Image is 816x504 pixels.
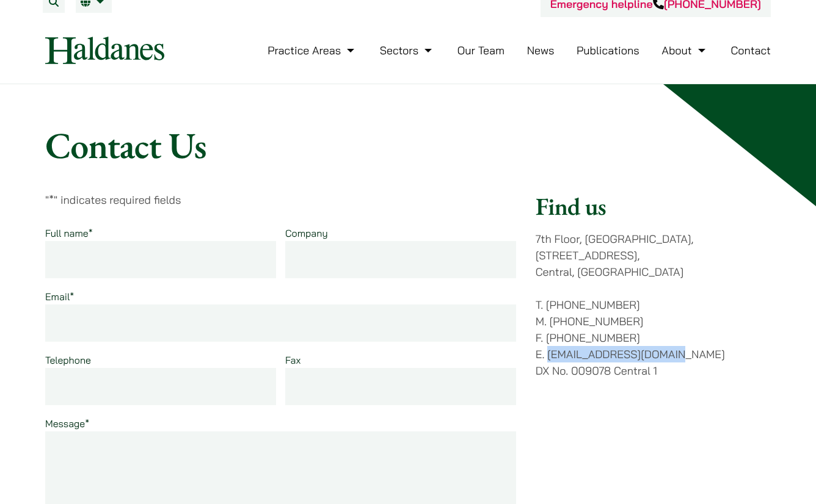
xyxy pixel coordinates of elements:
label: Telephone [45,354,91,366]
label: Message [45,417,89,430]
h1: Contact Us [45,123,771,167]
a: Contact [730,43,771,57]
a: Publications [577,43,639,57]
img: Logo of Haldanes [45,37,164,64]
label: Email [45,290,74,303]
h2: Find us [536,192,771,221]
p: " " indicates required fields [45,192,516,208]
label: Fax [285,354,301,366]
a: About [661,43,708,57]
label: Company [285,227,328,239]
p: T. [PHONE_NUMBER] M. [PHONE_NUMBER] F. [PHONE_NUMBER] E. [EMAIL_ADDRESS][DOMAIN_NAME] DX No. 0090... [536,297,771,379]
a: Sectors [380,43,435,57]
p: 7th Floor, [GEOGRAPHIC_DATA], [STREET_ADDRESS], Central, [GEOGRAPHIC_DATA] [536,231,771,280]
a: News [527,43,555,57]
label: Full name [45,227,93,239]
a: Our Team [457,43,505,57]
a: Practice Areas [268,43,357,57]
